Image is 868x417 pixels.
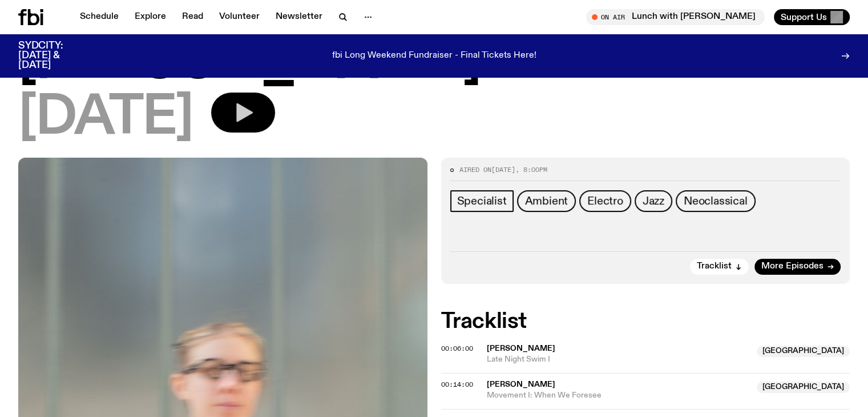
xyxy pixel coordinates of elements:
[487,390,750,401] span: Movement I: When We Foresee
[517,190,576,212] a: Ambient
[487,354,750,365] span: Late Night Swim I
[684,195,748,207] span: Neoclassical
[457,195,507,207] span: Specialist
[754,259,841,275] a: More Episodes
[515,165,547,174] span: , 8:00pm
[450,190,514,212] a: Specialist
[18,41,91,70] h3: SYDCITY: [DATE] & [DATE]
[441,380,473,389] span: 00:14:00
[690,259,749,275] button: Tracklist
[781,12,827,22] span: Support Us
[441,382,473,388] button: 00:14:00
[757,382,850,393] span: [GEOGRAPHIC_DATA]
[175,9,210,25] a: Read
[18,93,193,144] span: [DATE]
[212,9,267,25] a: Volunteer
[73,9,126,25] a: Schedule
[676,190,756,212] a: Neoclassical
[757,346,850,357] span: [GEOGRAPHIC_DATA]
[643,195,664,207] span: Jazz
[586,9,765,25] button: On AirLunch with [PERSON_NAME]
[487,344,555,352] span: [PERSON_NAME]
[269,9,329,25] a: Newsletter
[525,195,568,207] span: Ambient
[128,9,173,25] a: Explore
[697,262,732,271] span: Tracklist
[635,190,672,212] a: Jazz
[459,165,491,174] span: Aired on
[441,311,850,332] h2: Tracklist
[579,190,631,212] a: Electro
[491,165,515,174] span: [DATE]
[332,51,536,61] p: fbi Long Weekend Fundraiser - Final Tickets Here!
[774,9,850,25] button: Support Us
[487,380,555,388] span: [PERSON_NAME]
[761,262,823,271] span: More Episodes
[587,195,623,207] span: Electro
[441,346,473,352] button: 00:06:00
[441,344,473,353] span: 00:06:00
